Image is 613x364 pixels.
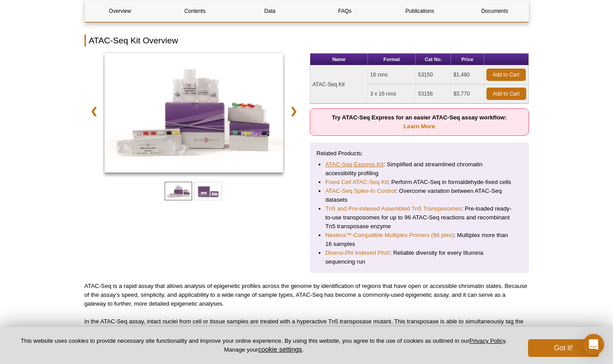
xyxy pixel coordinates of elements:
[310,65,368,103] td: ATAC-Seq Kit
[416,54,451,65] th: Cat No.
[104,53,284,175] a: ATAC-Seq Kit
[85,282,529,308] p: ATAC-Seq is a rapid assay that allows analysis of epigenetic profiles across the genome by identi...
[325,204,513,231] li: : Pre-loaded ready-to-use transposomes for up to 96 ATAC-Seq reactions and recombinant Tn5 transp...
[85,34,529,46] h2: ATAC-Seq Kit Overview
[486,88,526,100] a: Add to Cart
[235,0,305,22] a: Data
[85,0,155,22] a: Overview
[258,345,302,353] button: cookie settings
[104,53,284,172] img: ATAC-Seq Kit
[332,114,507,130] strong: Try ATAC-Seq Express for an easier ATAC-Seq assay workflow:
[310,54,368,65] th: Name
[416,65,451,84] td: 53150
[385,0,455,22] a: Publications
[325,187,513,204] li: : Overcome variation between ATAC-Seq datasets
[368,84,416,103] td: 3 x 16 rxns
[160,0,230,22] a: Contents
[451,54,484,65] th: Price
[368,65,416,84] td: 16 rxns
[85,317,529,335] p: In the ATAC-Seq assay, intact nuclei from cell or tissue samples are treated with a hyperactive T...
[470,337,505,344] a: Privacy Policy
[583,334,604,355] div: Open Intercom Messenger
[316,149,522,158] p: Related Products:
[368,54,416,65] th: Format
[325,204,462,213] a: Tn5 and Pre-indexed Assembled Tn5 Transposomes
[451,65,484,84] td: $1,480
[325,231,513,249] li: : Multiplex more than 16 samples
[325,187,396,195] a: ATAC-Seq Spike-In Control
[325,249,390,257] a: Diversi-Phi Indexed PhiX
[309,0,380,22] a: FAQs
[284,101,303,121] a: ❯
[85,101,104,121] a: ❮
[404,123,435,130] a: Learn More
[325,178,513,187] li: : Perform ATAC-Seq in formaldehyde-fixed cells
[528,339,599,357] button: Got it!
[325,231,454,240] a: Nextera™-Compatible Multiplex Primers (96 plex)
[325,160,513,178] li: : Simplified and streamlined chromatin accessibility profiling
[14,337,513,354] p: This website uses cookies to provide necessary site functionality and improve your online experie...
[325,160,383,169] a: ATAC-Seq Express Kit
[459,0,530,22] a: Documents
[325,249,513,266] li: : Reliable diversity for every Illumina sequencing run
[325,178,388,187] a: Fixed Cell ATAC-Seq Kit
[451,84,484,103] td: $3,770
[416,84,451,103] td: 53156
[486,69,526,81] a: Add to Cart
